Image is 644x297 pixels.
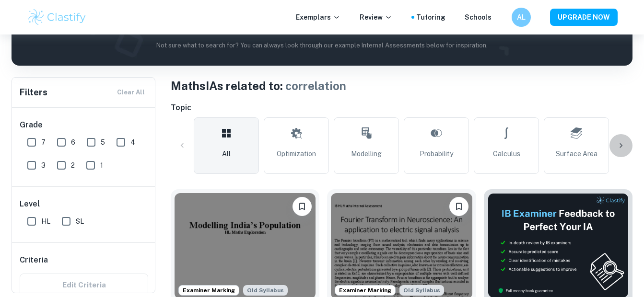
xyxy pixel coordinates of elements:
img: Clastify logo [27,8,88,27]
span: 7 [41,137,46,148]
span: Modelling [351,148,382,159]
p: Review [360,12,392,23]
h6: Grade [20,119,148,131]
div: Although this IA is written for the old math syllabus (last exam in November 2020), the current I... [399,285,444,296]
p: Not sure what to search for? You can always look through our example Internal Assessments below f... [19,41,625,50]
button: Bookmark [293,197,312,216]
span: 2 [71,160,75,171]
span: Surface Area [556,148,597,159]
span: Old Syllabus [399,285,444,296]
span: Examiner Marking [179,286,239,295]
a: Tutoring [416,12,445,23]
h6: Filters [20,86,47,99]
span: Optimization [277,148,316,159]
span: 5 [101,137,105,148]
button: Help and Feedback [499,15,504,20]
span: Old Syllabus [243,285,288,296]
h6: AL [515,12,527,23]
button: AL [512,8,531,27]
p: Exemplars [296,12,340,23]
span: Probability [420,148,453,159]
span: 3 [41,160,46,171]
span: HL [41,216,50,227]
h6: Criteria [20,254,48,266]
button: Bookmark [449,197,468,216]
span: 6 [71,137,75,148]
span: Examiner Marking [335,286,395,295]
span: All [222,148,231,159]
span: correlation [285,79,346,92]
button: UPGRADE NOW [550,9,618,26]
div: Although this IA is written for the old math syllabus (last exam in November 2020), the current I... [243,285,288,296]
span: SL [76,216,84,227]
h6: Topic [171,102,632,114]
a: Schools [465,12,492,23]
h6: Level [20,198,148,210]
span: 1 [100,160,103,171]
div: Criteria filters are unavailable when searching by topic [20,274,148,297]
span: Calculus [493,148,520,159]
h1: Maths IAs related to: [171,77,632,94]
span: 4 [130,137,135,148]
